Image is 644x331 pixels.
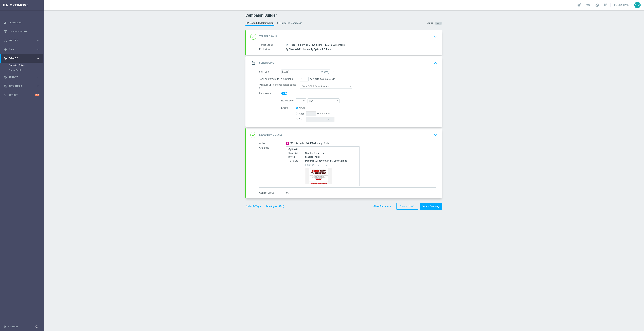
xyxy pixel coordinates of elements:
h2: Target Group [259,35,277,38]
span: Recurring_Print_Grow_Signs [290,43,323,47]
span: Analyze [9,76,36,78]
div: Optibot [4,91,40,99]
i: done [250,132,256,138]
span: Explore [9,39,36,41]
div: Plan [4,48,36,51]
i: lightbulb [4,94,7,97]
a: Dashboard [9,18,40,27]
colored-tag: Draft [435,22,442,24]
button: track_changes Analyze keyboard_arrow_right [4,76,40,79]
h2: Scheduling [259,61,274,64]
h2: Execution Details [259,133,282,137]
a: [PERSON_NAME]keyboard_arrow_down [614,3,634,8]
i: keyboard_arrow_down [433,133,438,138]
button: Mission Control [4,30,40,33]
label: Channels [259,146,286,149]
button: Save as Draft [396,203,418,210]
span: 95% [324,142,329,145]
i: arrow_drop_down [302,99,306,103]
button: Data Studio keyboard_arrow_right [4,85,40,87]
div: Analyze [4,76,36,79]
label: Template [288,159,305,162]
button: keyboard_arrow_down [433,33,438,40]
div: Measure uplift and response based on [259,84,298,89]
span: Data Studio [9,85,36,87]
button: Create Campaign [420,203,442,210]
label: Brand [288,156,305,159]
button: Show Summary [373,204,391,208]
div: Status: [427,22,433,25]
i: keyboard_arrow_right [36,39,40,42]
div: 5% [286,191,436,194]
span: EM_Lifecycle_PrintMarketing [290,142,322,145]
label: Seed List [288,152,305,155]
label: Optimail [288,148,357,151]
i: equalizer [4,21,7,24]
input: Total CORP Sales Amount [300,84,352,89]
button: gps_fixed Plan keyboard_arrow_right [4,48,40,51]
div: Ending [281,106,296,110]
div: Repeat every [281,98,296,103]
div: Execute [4,57,36,60]
input: Day [308,98,339,103]
a: Mission Control [9,27,40,36]
i: keyboard_arrow_right [36,57,40,60]
span: Execute [9,57,36,59]
label: Target Group [259,43,286,47]
a: Campaign Builder [9,64,35,67]
label: Action [259,142,286,145]
i: settings [3,325,6,328]
div: Staples Retail Lite [305,151,357,155]
div: done Execution Details keyboard_arrow_down [250,132,438,138]
div: Explore [4,39,36,42]
i: keyboard_arrow_right [36,84,40,88]
span: A [286,142,289,145]
div: MM [634,2,641,8]
label: Never [299,106,306,109]
span: Draft [436,22,441,24]
div: By Channel (Exclude only Optimail, Other) [286,48,436,51]
i: arrow_drop_down [349,84,352,89]
i: [DATE] [325,117,334,121]
span: Plan [9,48,36,50]
i: gps_fixed [4,48,7,51]
a: Scheduled Campaign [245,20,274,26]
div: +10 [35,94,40,96]
div: Lock customers for a duration of [259,77,298,81]
i: track_changes [4,76,7,79]
i: play_circle_outline [4,57,7,60]
label: After [299,112,306,115]
i: arrow_drop_down [336,99,339,103]
div: Mission Control [4,27,40,36]
i: date_range [250,60,256,66]
i: launch [286,43,289,46]
div: Dashboard [4,18,40,27]
label: By [299,118,306,121]
a: Settings [8,326,18,328]
div: done Target Group keyboard_arrow_down [250,33,438,40]
span: keyboard_arrow_down [630,3,634,7]
label: Control Group [259,191,286,194]
i: done [250,34,256,40]
i: keyboard_arrow_right [36,76,40,79]
button: equalizer Dashboard [4,21,40,24]
span: | 17,245 Customers [324,43,345,47]
i: [DATE] [320,70,330,73]
button: play_circle_outline Execute keyboard_arrow_right [4,57,40,60]
div: Data Studio [4,85,36,88]
i: person_search [4,39,7,42]
button: Run Anyway (Off) [265,204,284,208]
span: Scheduled Campaign [250,22,274,25]
i: keyboard_arrow_down [433,34,438,39]
button: keyboard_arrow_up [433,60,438,66]
label: Exclusion [259,48,286,51]
span: school [586,3,590,7]
p: 09:00 AM Local Time [305,163,357,167]
button: lightbulb Optibot +10 [4,94,40,96]
div: Campaign Builder [9,63,43,68]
